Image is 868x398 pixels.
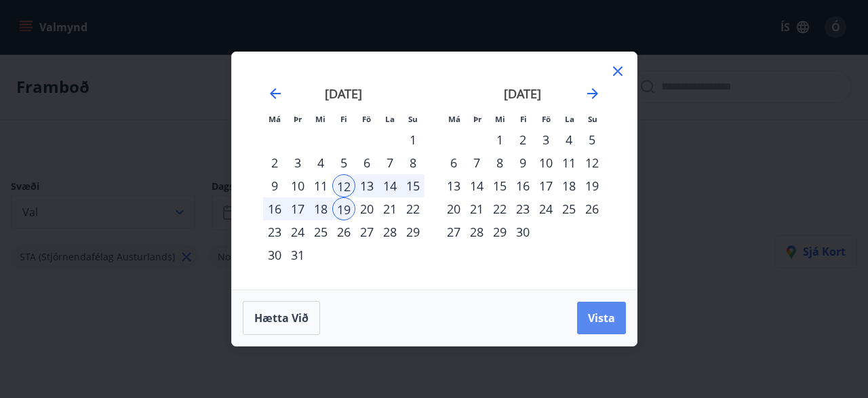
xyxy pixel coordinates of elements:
div: 30 [263,243,286,266]
div: 13 [442,174,465,197]
div: 27 [442,220,465,243]
div: 19 [580,174,604,197]
div: 10 [286,174,309,197]
td: Choose mánudagur, 9. mars 2026 as your check-in date. It’s available. [263,174,286,197]
td: Choose miðvikudagur, 15. apríl 2026 as your check-in date. It’s available. [488,174,511,197]
td: Choose laugardagur, 18. apríl 2026 as your check-in date. It’s available. [557,174,580,197]
td: Choose sunnudagur, 12. apríl 2026 as your check-in date. It’s available. [580,151,604,174]
div: 29 [401,220,425,243]
td: Choose laugardagur, 4. apríl 2026 as your check-in date. It’s available. [557,128,580,151]
div: 2 [511,128,534,151]
div: 4 [557,128,580,151]
div: 18 [557,174,580,197]
td: Choose föstudagur, 17. apríl 2026 as your check-in date. It’s available. [534,174,557,197]
td: Choose mánudagur, 30. mars 2026 as your check-in date. It’s available. [263,243,286,266]
small: Fi [340,114,347,124]
td: Choose sunnudagur, 1. mars 2026 as your check-in date. It’s available. [401,128,425,151]
td: Choose þriðjudagur, 24. mars 2026 as your check-in date. It’s available. [286,220,309,243]
div: 21 [465,197,488,220]
td: Choose miðvikudagur, 25. mars 2026 as your check-in date. It’s available. [309,220,332,243]
div: 17 [286,197,309,220]
div: 9 [511,151,534,174]
div: Move forward to switch to the next month. [585,85,601,102]
td: Choose þriðjudagur, 31. mars 2026 as your check-in date. It’s available. [286,243,309,266]
td: Selected. föstudagur, 13. mars 2026 [355,174,378,197]
div: 10 [534,151,557,174]
small: Fi [520,114,527,124]
small: Fö [362,114,371,124]
td: Choose sunnudagur, 8. mars 2026 as your check-in date. It’s available. [401,151,425,174]
strong: [DATE] [504,85,541,102]
small: Þr [473,114,481,124]
div: 25 [309,220,332,243]
div: 9 [263,174,286,197]
div: 27 [355,220,378,243]
td: Choose föstudagur, 24. apríl 2026 as your check-in date. It’s available. [534,197,557,220]
td: Choose sunnudagur, 5. apríl 2026 as your check-in date. It’s available. [580,128,604,151]
td: Choose þriðjudagur, 7. apríl 2026 as your check-in date. It’s available. [465,151,488,174]
div: 30 [511,220,534,243]
td: Choose laugardagur, 25. apríl 2026 as your check-in date. It’s available. [557,197,580,220]
div: 22 [401,197,425,220]
div: 26 [332,220,355,243]
div: 17 [534,174,557,197]
td: Choose sunnudagur, 29. mars 2026 as your check-in date. It’s available. [401,220,425,243]
div: 28 [378,220,401,243]
td: Selected. laugardagur, 14. mars 2026 [378,174,401,197]
div: 11 [557,151,580,174]
small: La [565,114,574,124]
div: 16 [263,197,286,220]
div: 3 [534,128,557,151]
div: Move backward to switch to the previous month. [267,85,283,102]
small: Mi [315,114,325,124]
div: 23 [263,220,286,243]
div: 12 [332,174,355,197]
div: 2 [263,151,286,174]
div: 24 [534,197,557,220]
td: Choose mánudagur, 23. mars 2026 as your check-in date. It’s available. [263,220,286,243]
div: 8 [401,151,425,174]
div: 14 [465,174,488,197]
div: 11 [309,174,332,197]
div: 18 [309,197,332,220]
td: Selected as end date. fimmtudagur, 19. mars 2026 [332,197,355,220]
td: Selected. sunnudagur, 15. mars 2026 [401,174,425,197]
div: 4 [309,151,332,174]
small: Mi [495,114,505,124]
td: Choose þriðjudagur, 21. apríl 2026 as your check-in date. It’s available. [465,197,488,220]
div: 7 [378,151,401,174]
small: Su [408,114,418,124]
td: Choose föstudagur, 20. mars 2026 as your check-in date. It’s available. [355,197,378,220]
td: Choose fimmtudagur, 16. apríl 2026 as your check-in date. It’s available. [511,174,534,197]
div: 19 [332,197,355,220]
div: 8 [488,151,511,174]
div: 29 [488,220,511,243]
td: Choose laugardagur, 28. mars 2026 as your check-in date. It’s available. [378,220,401,243]
td: Selected. miðvikudagur, 18. mars 2026 [309,197,332,220]
td: Choose fimmtudagur, 2. apríl 2026 as your check-in date. It’s available. [511,128,534,151]
td: Choose mánudagur, 2. mars 2026 as your check-in date. It’s available. [263,151,286,174]
td: Selected as start date. fimmtudagur, 12. mars 2026 [332,174,355,197]
div: 31 [286,243,309,266]
td: Choose fimmtudagur, 5. mars 2026 as your check-in date. It’s available. [332,151,355,174]
small: Má [269,114,281,124]
td: Selected. mánudagur, 16. mars 2026 [263,197,286,220]
td: Choose fimmtudagur, 30. apríl 2026 as your check-in date. It’s available. [511,220,534,243]
td: Choose laugardagur, 21. mars 2026 as your check-in date. It’s available. [378,197,401,220]
td: Choose mánudagur, 20. apríl 2026 as your check-in date. It’s available. [442,197,465,220]
td: Choose þriðjudagur, 14. apríl 2026 as your check-in date. It’s available. [465,174,488,197]
td: Choose þriðjudagur, 3. mars 2026 as your check-in date. It’s available. [286,151,309,174]
div: 7 [465,151,488,174]
td: Choose föstudagur, 10. apríl 2026 as your check-in date. It’s available. [534,151,557,174]
td: Choose fimmtudagur, 23. apríl 2026 as your check-in date. It’s available. [511,197,534,220]
div: Calendar [248,68,620,273]
small: Fö [542,114,551,124]
td: Choose miðvikudagur, 29. apríl 2026 as your check-in date. It’s available. [488,220,511,243]
div: 23 [511,197,534,220]
button: Hætta við [243,301,320,335]
div: 21 [378,197,401,220]
div: 22 [488,197,511,220]
td: Choose mánudagur, 13. apríl 2026 as your check-in date. It’s available. [442,174,465,197]
div: 12 [580,151,604,174]
td: Choose laugardagur, 7. mars 2026 as your check-in date. It’s available. [378,151,401,174]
